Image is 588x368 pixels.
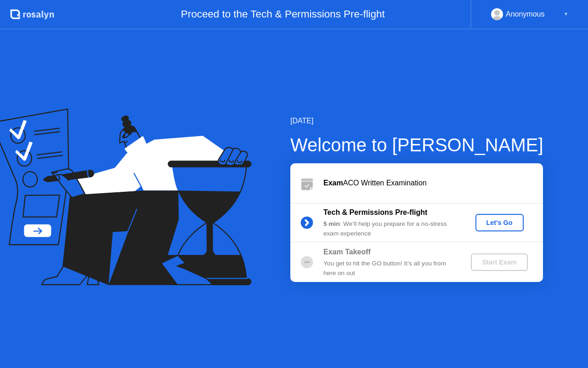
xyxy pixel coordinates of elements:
[475,214,524,231] button: Let's Go
[323,219,456,238] div: : We’ll help you prepare for a no-stress exam experience
[323,220,340,227] b: 5 min
[323,178,543,189] div: ACO Written Examination
[323,208,427,216] b: Tech & Permissions Pre-flight
[564,8,568,20] div: ▼
[475,259,524,266] div: Start Exam
[323,259,456,278] div: You get to hit the GO button! It’s all you from here on out
[479,219,520,226] div: Let's Go
[290,115,543,126] div: [DATE]
[471,253,527,271] button: Start Exam
[323,179,343,187] b: Exam
[506,8,545,20] div: Anonymous
[323,248,371,256] b: Exam Takeoff
[290,131,543,159] div: Welcome to [PERSON_NAME]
